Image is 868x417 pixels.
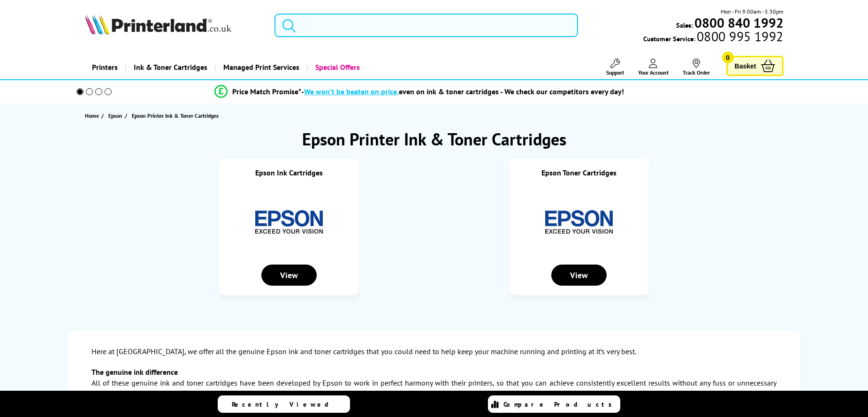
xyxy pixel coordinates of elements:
[63,83,775,100] li: modal_Promise
[91,367,777,377] h3: The genuine ink difference
[91,345,777,358] p: Here at [GEOGRAPHIC_DATA], we offer all the genuine Epson ink and toner cartridges that you could...
[695,32,783,41] span: 0800 995 1992
[232,400,338,409] span: Recently Viewed
[676,21,693,30] span: Sales:
[488,395,620,413] a: Compare Products
[726,56,784,76] a: Basket 0
[232,87,301,96] span: Price Match Promise*
[693,18,784,27] a: 0800 840 1992
[694,14,784,31] b: 0800 840 1992
[255,168,323,177] a: Epson Ink Cartridges
[551,265,607,286] div: View
[68,128,800,150] h1: Epson Printer Ink & Toner Cartridges
[85,111,101,121] a: Home
[683,59,710,76] a: Track Order
[214,55,306,79] a: Managed Print Services
[85,55,125,79] a: Printers
[261,271,317,280] a: View
[254,187,324,257] img: Epson Ink Cartridges
[643,32,783,43] span: Customer Service:
[638,59,669,76] a: Your Account
[134,55,207,79] span: Ink & Toner Cartridges
[735,60,756,72] span: Basket
[108,111,122,121] span: Epson
[261,265,317,286] div: View
[721,7,784,16] span: Mon - Fri 9:00am - 5:30pm
[218,395,350,413] a: Recently Viewed
[541,168,617,177] a: Epson Toner Cartridges
[306,55,367,79] a: Special Offers
[85,14,263,37] a: Printerland Logo
[108,111,125,121] a: Epson
[301,87,624,96] div: - even on ink & toner cartridges - We check our competitors every day!
[722,52,734,63] span: 0
[304,87,399,96] span: We won’t be beaten on price,
[91,377,777,415] p: All of these genuine ink and toner cartridges have been developed by Epson to work in perfect har...
[503,400,617,409] span: Compare Products
[544,187,614,257] img: Epson Toner Cartridges
[125,55,214,79] a: Ink & Toner Cartridges
[606,69,624,76] span: Support
[606,59,624,76] a: Support
[132,112,219,119] span: Epson Printer Ink & Toner Cartridges
[551,271,607,280] a: View
[85,14,231,35] img: Printerland Logo
[638,69,669,76] span: Your Account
